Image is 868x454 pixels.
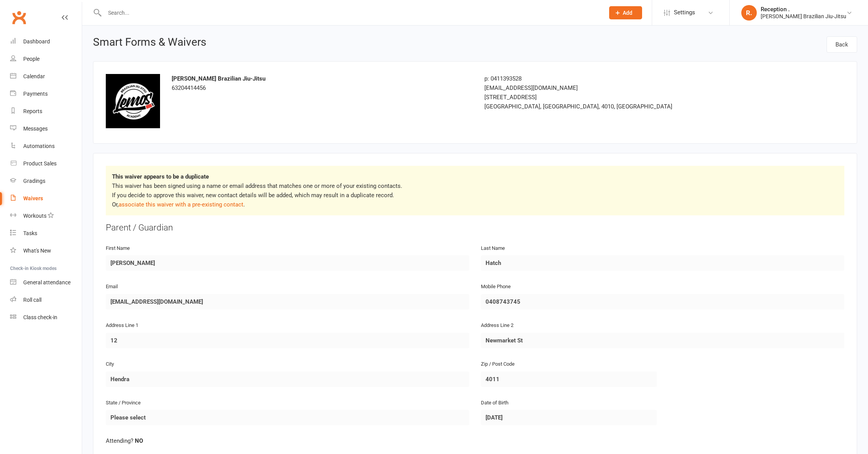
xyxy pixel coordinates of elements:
[23,279,71,285] div: General attendance
[23,91,48,97] div: Payments
[10,291,82,309] a: Roll call
[609,6,642,19] button: Add
[23,126,48,132] div: Messages
[23,108,42,114] div: Reports
[23,248,51,254] div: What's New
[10,242,82,260] a: What's New
[23,195,43,201] div: Waivers
[93,36,206,50] h1: Smart Forms & Waivers
[674,4,695,21] span: Settings
[9,8,29,27] a: Clubworx
[106,244,130,253] label: First Name
[106,283,118,291] label: Email
[10,138,82,155] a: Automations
[761,6,846,13] div: Reception .
[10,68,82,85] a: Calendar
[23,56,40,62] div: People
[481,399,508,407] label: Date of Birth
[623,10,632,16] span: Add
[106,437,133,444] span: Attending?
[106,222,844,234] div: Parent / Guardian
[23,73,45,79] div: Calendar
[106,360,114,368] label: City
[10,225,82,242] a: Tasks
[484,93,723,102] div: [STREET_ADDRESS]
[10,33,82,50] a: Dashboard
[481,244,505,253] label: Last Name
[484,102,723,111] div: [GEOGRAPHIC_DATA], [GEOGRAPHIC_DATA], 4010, [GEOGRAPHIC_DATA]
[112,181,838,209] p: This waiver has been signed using a name or email address that matches one or more of your existi...
[484,74,723,83] div: p: 0411393528
[10,172,82,190] a: Gradings
[23,38,50,45] div: Dashboard
[761,13,846,20] div: [PERSON_NAME] Brazilian Jiu-Jitsu
[481,360,515,368] label: Zip / Post Code
[10,85,82,103] a: Payments
[484,83,723,93] div: [EMAIL_ADDRESS][DOMAIN_NAME]
[23,297,41,303] div: Roll call
[106,74,160,128] img: logo.png
[10,155,82,172] a: Product Sales
[106,322,138,330] label: Address Line 1
[741,5,757,21] div: R.
[119,201,243,208] a: associate this waiver with a pre-existing contact
[10,50,82,68] a: People
[23,314,57,320] div: Class check-in
[10,103,82,120] a: Reports
[827,36,857,53] a: Back
[23,213,46,219] div: Workouts
[23,160,57,167] div: Product Sales
[112,173,209,180] strong: This waiver appears to be a duplicate
[23,143,55,149] div: Automations
[481,322,513,330] label: Address Line 2
[10,190,82,207] a: Waivers
[23,230,37,236] div: Tasks
[102,7,599,18] input: Search...
[10,207,82,225] a: Workouts
[10,309,82,326] a: Class kiosk mode
[10,274,82,291] a: General attendance kiosk mode
[135,437,143,444] strong: NO
[172,75,265,82] strong: [PERSON_NAME] Brazilian Jiu-Jitsu
[481,283,511,291] label: Mobile Phone
[23,178,45,184] div: Gradings
[106,399,141,407] label: State / Province
[10,120,82,138] a: Messages
[172,74,473,93] div: 63204414456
